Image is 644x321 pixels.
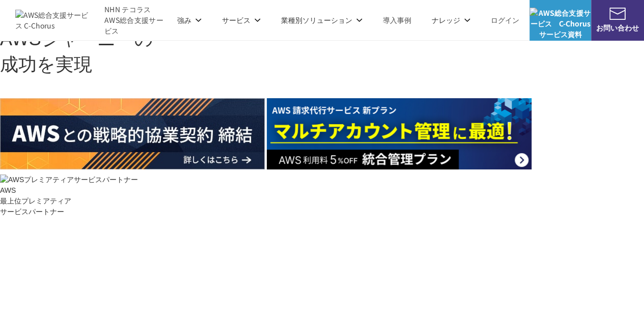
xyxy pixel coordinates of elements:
a: ログイン [491,15,519,25]
p: 業種別ソリューション [281,15,362,25]
img: AWS請求代行サービス 統合管理プラン [267,98,531,169]
p: 強み [177,15,202,25]
span: お問い合わせ [591,22,644,33]
a: AWS総合支援サービス C-Chorus NHN テコラスAWS総合支援サービス [15,4,167,36]
a: 導入事例 [383,15,411,25]
span: NHN テコラス AWS総合支援サービス [104,4,167,36]
p: ナレッジ [432,15,470,25]
p: サービス [222,15,261,25]
img: AWS総合支援サービス C-Chorus サービス資料 [529,8,591,40]
img: お問い合わせ [609,8,626,20]
img: AWS総合支援サービス C-Chorus [15,10,89,31]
